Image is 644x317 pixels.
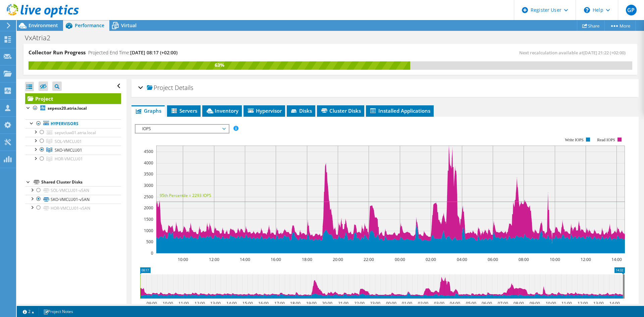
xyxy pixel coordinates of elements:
[609,301,620,306] text: 14:00
[25,104,121,113] a: sepesx20.atria.local
[306,301,317,306] text: 19:00
[519,50,629,56] span: Next recalculation available at
[135,107,161,114] span: Graphs
[29,22,58,29] span: Environment
[147,301,157,306] text: 09:00
[247,107,282,114] span: Hypervisor
[147,85,173,91] span: Project
[144,171,153,177] text: 3500
[395,257,405,262] text: 00:00
[369,107,430,114] span: Installed Applications
[25,186,121,195] a: SOL-VMCLU01-vSAN
[370,301,380,306] text: 23:00
[48,105,87,111] b: sepesx20.atria.local
[75,22,104,29] span: Performance
[243,301,253,306] text: 15:00
[55,139,82,144] span: SOL-VMCLU01
[290,107,312,114] span: Disks
[333,257,343,262] text: 20:00
[271,257,281,262] text: 16:00
[354,301,365,306] text: 22:00
[210,301,221,306] text: 13:00
[482,301,492,306] text: 06:00
[426,257,436,262] text: 02:00
[175,84,193,92] span: Details
[577,20,605,31] a: Share
[170,107,197,114] span: Servers
[55,130,96,136] span: sepvcluw01.atria.local
[195,301,205,306] text: 12:00
[121,22,137,29] span: Virtual
[144,160,153,166] text: 4000
[146,239,153,245] text: 500
[258,301,269,306] text: 16:00
[578,301,588,306] text: 12:00
[144,205,153,211] text: 2000
[290,301,301,306] text: 18:00
[130,49,177,56] span: [DATE] 08:17 (+02:00)
[240,257,250,262] text: 14:00
[550,257,560,262] text: 10:00
[25,146,121,154] a: SKO-VMCLU01
[22,34,61,42] h1: VxAtria2
[386,301,396,306] text: 00:00
[597,138,615,142] text: Read IOPS
[29,61,410,69] div: 63%
[144,228,153,233] text: 1000
[488,257,498,262] text: 06:00
[25,155,121,163] a: HOR-VMCLU01
[55,156,83,162] span: HOR-VMCLU01
[457,257,467,262] text: 04:00
[25,93,121,104] a: Project
[25,119,121,128] a: Hypervisors
[144,182,153,188] text: 3000
[206,107,238,114] span: Inventory
[593,301,604,306] text: 13:00
[25,128,121,137] a: sepvcluw01.atria.local
[418,301,428,306] text: 02:00
[160,193,211,198] text: 95th Percentile = 2293 IOPS
[466,301,476,306] text: 05:00
[546,301,556,306] text: 10:00
[25,137,121,146] a: SOL-VMCLU01
[18,307,39,316] a: 2
[25,204,121,212] a: HOR-VMCLU01-vSAN
[604,20,636,31] a: More
[322,301,332,306] text: 20:00
[320,107,361,114] span: Cluster Disks
[144,194,153,200] text: 2500
[144,216,153,222] text: 1500
[402,301,412,306] text: 01:00
[561,301,572,306] text: 11:00
[144,149,153,154] text: 4500
[88,49,177,56] h4: Projected End Time:
[514,301,524,306] text: 08:00
[163,301,173,306] text: 10:00
[139,125,225,133] span: IOPS
[364,257,374,262] text: 22:00
[450,301,460,306] text: 04:00
[338,301,348,306] text: 21:00
[226,301,237,306] text: 14:00
[178,301,189,306] text: 11:00
[626,5,637,15] span: GP
[41,178,121,186] div: Shared Cluster Disks
[178,257,188,262] text: 10:00
[151,250,153,256] text: 0
[39,307,78,316] a: Project Notes
[25,195,121,204] a: SKO-VMCLU01-vSAN
[581,257,591,262] text: 12:00
[530,301,540,306] text: 09:00
[55,147,82,153] span: SKO-VMCLU01
[498,301,508,306] text: 07:00
[584,7,590,13] svg: \n
[274,301,285,306] text: 17:00
[434,301,444,306] text: 03:00
[565,138,584,142] text: Write IOPS
[583,50,626,56] span: [DATE] 21:22 (+02:00)
[302,257,312,262] text: 18:00
[519,257,529,262] text: 08:00
[611,257,622,262] text: 14:00
[209,257,219,262] text: 12:00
